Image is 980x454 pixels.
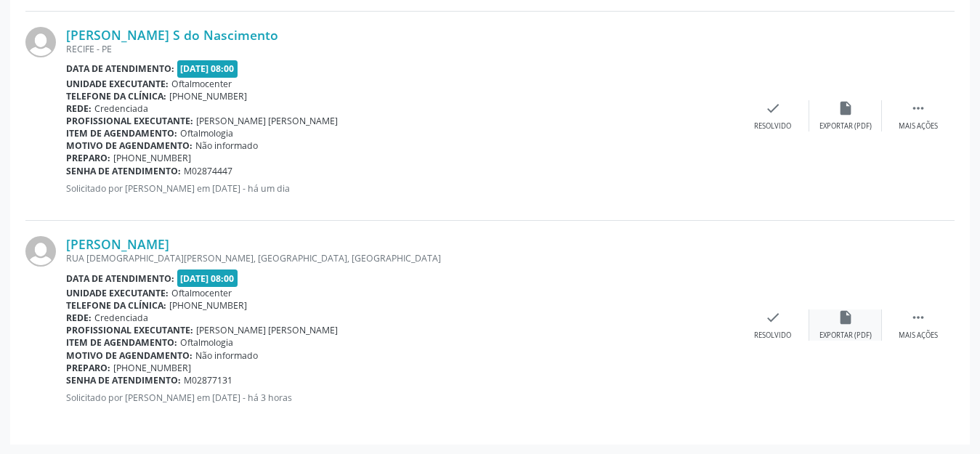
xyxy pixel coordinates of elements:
a: [PERSON_NAME] [66,236,169,252]
span: M02874447 [184,165,232,177]
div: RECIFE - PE [66,43,737,55]
div: Mais ações [899,121,938,131]
p: Solicitado por [PERSON_NAME] em [DATE] - há um dia [66,182,737,195]
span: M02877131 [184,374,232,386]
div: Mais ações [899,331,938,341]
span: [PHONE_NUMBER] [169,299,247,312]
i: check [765,100,781,116]
img: img [25,27,56,57]
span: Credenciada [94,312,148,324]
span: [PERSON_NAME] [PERSON_NAME] [196,324,338,336]
b: Telefone da clínica: [66,299,166,312]
b: Data de atendimento: [66,272,174,285]
span: Oftalmocenter [171,287,232,299]
b: Item de agendamento: [66,127,177,139]
i: check [765,309,781,325]
b: Profissional executante: [66,324,193,336]
span: Oftalmocenter [171,78,232,90]
b: Senha de atendimento: [66,165,181,177]
span: Não informado [195,139,258,152]
span: [PERSON_NAME] [PERSON_NAME] [196,115,338,127]
b: Rede: [66,312,92,324]
b: Motivo de agendamento: [66,349,193,362]
b: Rede: [66,102,92,115]
b: Profissional executante: [66,115,193,127]
b: Unidade executante: [66,78,169,90]
span: [PHONE_NUMBER] [169,90,247,102]
div: Exportar (PDF) [819,331,872,341]
div: Exportar (PDF) [819,121,872,131]
span: Oftalmologia [180,336,233,349]
i: insert_drive_file [838,309,854,325]
div: Resolvido [754,331,791,341]
div: Resolvido [754,121,791,131]
span: [PHONE_NUMBER] [113,152,191,164]
span: [PHONE_NUMBER] [113,362,191,374]
span: [DATE] 08:00 [177,60,238,77]
b: Telefone da clínica: [66,90,166,102]
a: [PERSON_NAME] S do Nascimento [66,27,278,43]
div: RUA [DEMOGRAPHIC_DATA][PERSON_NAME], [GEOGRAPHIC_DATA], [GEOGRAPHIC_DATA] [66,252,737,264]
b: Preparo: [66,362,110,374]
span: [DATE] 08:00 [177,269,238,286]
p: Solicitado por [PERSON_NAME] em [DATE] - há 3 horas [66,392,737,404]
i: insert_drive_file [838,100,854,116]
span: Credenciada [94,102,148,115]
span: Não informado [195,349,258,362]
b: Motivo de agendamento: [66,139,193,152]
i:  [910,100,926,116]
span: Oftalmologia [180,127,233,139]
i:  [910,309,926,325]
b: Unidade executante: [66,287,169,299]
img: img [25,236,56,267]
b: Preparo: [66,152,110,164]
b: Data de atendimento: [66,62,174,75]
b: Senha de atendimento: [66,374,181,386]
b: Item de agendamento: [66,336,177,349]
